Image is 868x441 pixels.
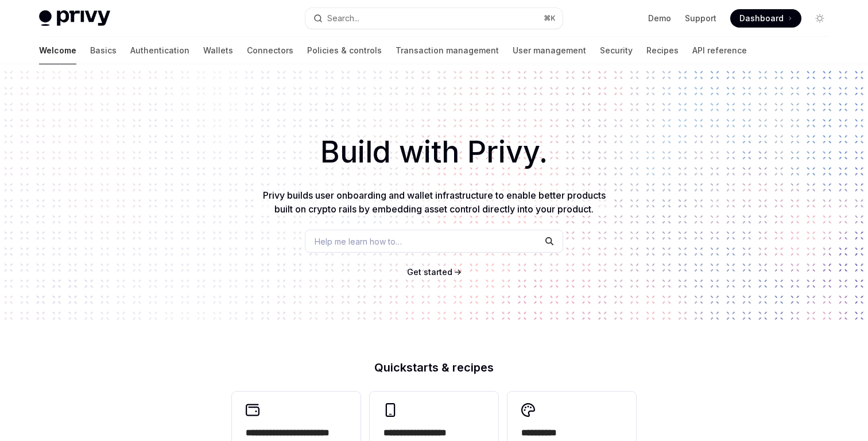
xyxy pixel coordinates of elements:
a: Connectors [247,37,293,64]
button: Open search [305,8,563,29]
img: light logo [39,10,110,26]
a: Security [600,37,633,64]
span: Help me learn how to… [315,235,402,247]
a: Demo [648,13,671,24]
a: Wallets [203,37,233,64]
a: Recipes [646,37,679,64]
div: Search... [327,11,359,25]
a: Authentication [130,37,189,64]
span: Privy builds user onboarding and wallet infrastructure to enable better products built on crypto ... [263,189,606,215]
h1: Build with Privy. [18,130,850,175]
a: Transaction management [396,37,499,64]
a: Support [685,13,716,24]
a: User management [513,37,586,64]
a: API reference [692,37,747,64]
a: Policies & controls [307,37,382,64]
a: Get started [407,266,452,278]
a: Basics [90,37,117,64]
a: Welcome [39,37,76,64]
span: ⌘ K [544,14,556,23]
span: Dashboard [739,13,784,24]
a: Dashboard [730,9,801,28]
span: Get started [407,267,452,277]
h2: Quickstarts & recipes [232,362,636,373]
button: Toggle dark mode [811,9,829,28]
